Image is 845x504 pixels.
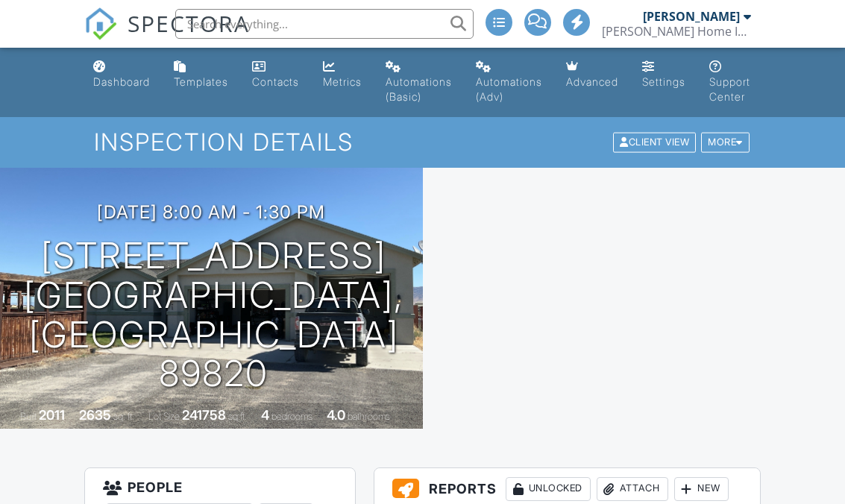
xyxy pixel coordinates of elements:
[327,407,345,423] div: 4.0
[323,75,362,88] div: Metrics
[560,54,624,96] a: Advanced
[674,477,729,501] div: New
[84,7,117,40] img: The Best Home Inspection Software - Spectora
[148,411,180,422] span: Lot Size
[113,411,134,422] span: sq. ft.
[386,75,452,103] div: Automations (Basic)
[703,54,757,111] a: Support Center
[271,411,312,422] span: bedrooms
[182,407,226,423] div: 241758
[174,75,228,88] div: Templates
[636,54,691,96] a: Settings
[506,477,591,501] div: Unlocked
[97,202,325,222] h3: [DATE] 8:00 am - 1:30 pm
[612,136,700,147] a: Client View
[246,54,305,96] a: Contacts
[380,54,458,111] a: Automations (Basic)
[602,24,751,39] div: Geiger Home Inspections
[642,75,685,88] div: Settings
[709,75,750,103] div: Support Center
[87,54,156,96] a: Dashboard
[175,9,474,39] input: Search everything...
[94,129,751,155] h1: Inspection Details
[24,236,403,394] h1: [STREET_ADDRESS] [GEOGRAPHIC_DATA], [GEOGRAPHIC_DATA] 89820
[39,407,65,423] div: 2011
[79,407,111,423] div: 2635
[168,54,234,96] a: Templates
[317,54,368,96] a: Metrics
[476,75,542,103] div: Automations (Adv)
[261,407,269,423] div: 4
[348,411,390,422] span: bathrooms
[93,75,150,88] div: Dashboard
[128,7,250,39] span: SPECTORA
[643,9,740,24] div: [PERSON_NAME]
[228,411,247,422] span: sq.ft.
[701,133,750,153] div: More
[84,20,250,51] a: SPECTORA
[470,54,548,111] a: Automations (Advanced)
[566,75,618,88] div: Advanced
[613,133,696,153] div: Client View
[20,411,37,422] span: Built
[252,75,299,88] div: Contacts
[597,477,668,501] div: Attach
